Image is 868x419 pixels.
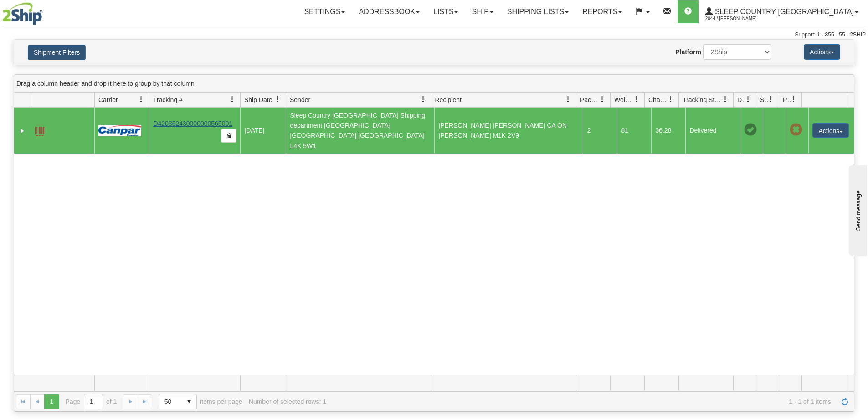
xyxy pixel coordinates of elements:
[225,92,240,107] a: Tracking # filter column settings
[663,92,678,107] a: Charge filter column settings
[629,92,644,107] a: Weight filter column settings
[465,0,500,23] a: Ship
[651,108,685,154] td: 36.28
[98,125,141,136] img: 14 - Canpar
[837,394,852,409] a: Refresh
[426,0,465,23] a: Lists
[812,123,849,138] button: Actions
[500,0,575,23] a: Shipping lists
[352,0,426,23] a: Addressbook
[134,92,149,107] a: Carrier filter column settings
[240,108,286,154] td: [DATE]
[675,47,701,57] label: Platform
[560,92,576,107] a: Recipient filter column settings
[244,95,272,104] span: Ship Date
[66,394,117,409] span: Page of 1
[740,92,756,107] a: Delivery Status filter column settings
[249,398,326,405] div: Number of selected rows: 1
[617,108,651,154] td: 81
[182,394,196,409] span: select
[221,129,236,143] button: Copy to clipboard
[705,14,774,23] span: 2044 / [PERSON_NAME]
[614,95,633,104] span: Weight
[648,95,668,104] span: Charge
[790,124,802,136] span: Pickup Not Assigned
[164,397,176,406] span: 50
[763,92,779,107] a: Shipment Issues filter column settings
[434,108,583,154] td: [PERSON_NAME] [PERSON_NAME] CA ON [PERSON_NAME] M1K 2V9
[286,108,434,154] td: Sleep Country [GEOGRAPHIC_DATA] Shipping department [GEOGRAPHIC_DATA] [GEOGRAPHIC_DATA] [GEOGRAPH...
[580,95,599,104] span: Packages
[575,0,629,23] a: Reports
[333,398,831,405] span: 1 - 1 of 1 items
[18,126,27,135] a: Expand
[699,0,865,23] a: Sleep Country [GEOGRAPHIC_DATA] 2044 / [PERSON_NAME]
[153,120,232,127] a: D420352430000000565001
[718,92,733,107] a: Tracking Status filter column settings
[847,163,867,256] iframe: chat widget
[35,123,44,137] a: Label
[737,95,745,104] span: Delivery Status
[713,8,854,16] span: Sleep Country [GEOGRAPHIC_DATA]
[804,44,840,60] button: Actions
[435,95,462,104] span: Recipient
[786,92,801,107] a: Pickup Status filter column settings
[583,108,617,154] td: 2
[2,2,42,25] img: logo2044.jpg
[159,394,197,409] span: Page sizes drop down
[153,95,183,104] span: Tracking #
[270,92,286,107] a: Ship Date filter column settings
[595,92,610,107] a: Packages filter column settings
[783,95,791,104] span: Pickup Status
[416,92,431,107] a: Sender filter column settings
[44,394,59,409] span: Page 1
[2,31,866,39] div: Support: 1 - 855 - 55 - 2SHIP
[290,95,310,104] span: Sender
[297,0,352,23] a: Settings
[760,95,768,104] span: Shipment Issues
[84,394,103,409] input: Page 1
[683,95,722,104] span: Tracking Status
[98,95,118,104] span: Carrier
[744,124,757,136] span: On time
[159,394,242,409] span: items per page
[685,108,740,154] td: Delivered
[7,8,84,15] div: Send message
[28,45,86,60] button: Shipment Filters
[14,75,854,93] div: grid grouping header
